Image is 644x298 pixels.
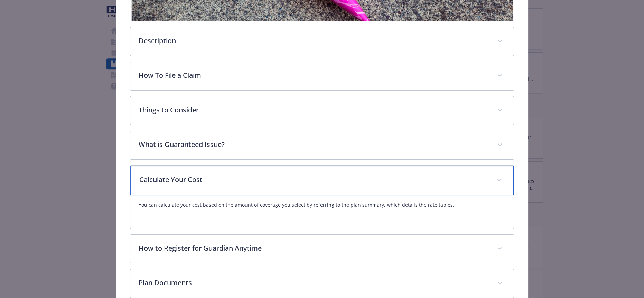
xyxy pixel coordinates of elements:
[139,70,488,81] p: How To File a Claim
[139,201,505,209] p: You can calculate your cost based on the amount of coverage you select by referring to the plan s...
[139,278,488,288] p: Plan Documents
[139,105,488,115] p: Things to Consider
[139,243,488,253] p: How to Register for Guardian Anytime
[130,62,513,90] div: How To File a Claim
[139,36,488,46] p: Description
[130,131,513,159] div: What is Guaranteed Issue?
[130,27,513,56] div: Description
[139,139,488,150] p: What is Guaranteed Issue?
[130,166,513,195] div: Calculate Your Cost
[130,269,513,298] div: Plan Documents
[130,235,513,263] div: How to Register for Guardian Anytime
[130,96,513,125] div: Things to Consider
[139,175,488,185] p: Calculate Your Cost
[130,195,513,229] div: Calculate Your Cost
